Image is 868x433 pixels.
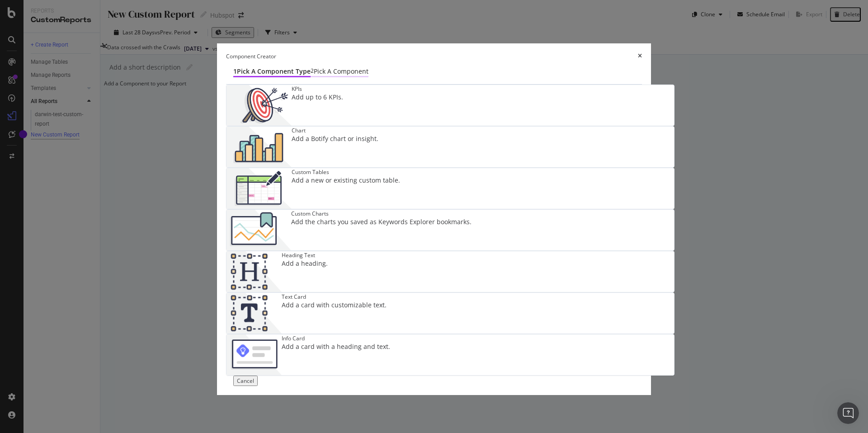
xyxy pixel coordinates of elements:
div: Pick a Component [314,67,368,76]
div: KPIs [292,85,343,93]
div: Add up to 6 KPIs. [292,93,343,102]
img: BHjNRGjj.png [226,127,292,167]
div: Add a Botify chart or insight. [292,134,378,143]
div: Info Card [282,334,390,342]
button: Cancel [233,376,258,386]
img: CIPqJSrR.png [226,293,282,334]
div: Component Creator [226,52,276,60]
div: 2 [311,67,314,75]
div: Heading Text [282,251,328,259]
iframe: Intercom live chat [837,402,859,424]
div: times [638,52,642,60]
div: Add a card with a heading and text. [282,342,390,351]
div: Cancel [237,377,254,385]
div: Custom Tables [292,168,400,176]
div: modal [217,43,651,395]
img: 9fcGIRyhgxRLRpur6FCk681sBQ4rDmX99LnU5EkywwAAAAAElFTkSuQmCC [226,334,282,375]
img: CtJ9-kHf.png [226,251,282,292]
div: Add the charts you saved as Keywords Explorer bookmarks. [291,217,472,226]
img: __UUOcd1.png [226,85,292,126]
div: Pick a Component type [237,67,311,76]
img: CzM_nd8v.png [226,168,292,209]
img: Chdk0Fza.png [226,210,291,250]
div: Custom Charts [291,210,472,217]
div: Add a heading. [282,259,328,268]
div: Add a card with customizable text. [282,301,387,310]
div: Chart [292,127,378,134]
div: 1 [233,67,237,76]
div: Add a new or existing custom table. [292,176,400,185]
div: Text Card [282,293,387,301]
